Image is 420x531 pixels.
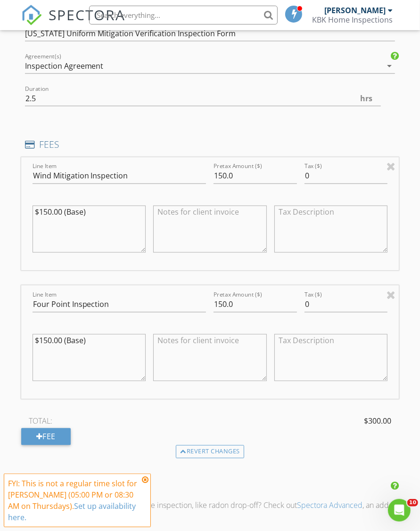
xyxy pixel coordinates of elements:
[407,499,418,507] span: 10
[21,500,399,523] p: Want events that are connected with the inspection, like radon drop-off? Check out , an add-on su...
[21,5,42,25] img: The Best Home Inspection Software - Spectora
[364,416,391,427] span: $300.00
[312,15,393,24] div: KBK Home Inspections
[89,6,278,24] input: Search everything...
[25,62,104,70] div: Inspection Agreement
[21,13,126,32] a: SPECTORA
[297,500,363,511] a: Spectora Advanced
[384,60,395,72] i: arrow_drop_down
[25,138,395,151] h4: FEES
[360,95,372,102] span: hrs
[49,5,126,24] span: SPECTORA
[25,29,236,38] div: [US_STATE] Uniform Mitigation Verification Inspection Form
[8,478,139,523] div: FYI: This is not a regular time slot for [PERSON_NAME] (05:00 PM or 08:30 AM on Thursdays).
[25,91,381,106] input: 0.0
[324,6,386,15] div: [PERSON_NAME]
[176,445,244,459] div: Revert changes
[25,481,395,493] h4: INSPECTION EVENTS
[21,428,71,445] div: Fee
[388,499,411,522] iframe: Intercom live chat
[29,416,52,427] span: TOTAL:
